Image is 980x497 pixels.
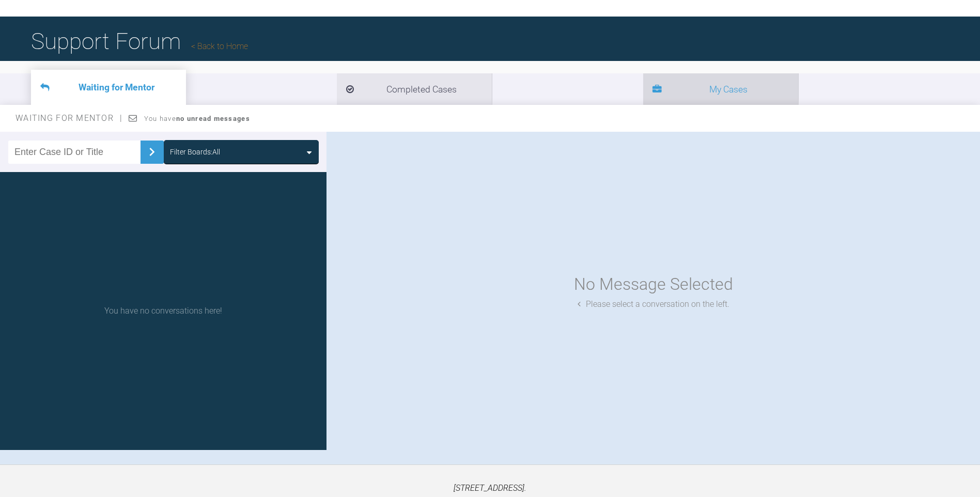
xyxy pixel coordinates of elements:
img: chevronRight.28bd32b0.svg [144,144,160,160]
span: You have [144,115,250,122]
div: Please select a conversation on the left. [578,298,729,311]
li: Completed Cases [337,73,492,105]
div: No Message Selected [574,271,733,298]
li: My Cases [643,73,798,105]
span: Waiting for Mentor [15,113,122,123]
h1: Support Forum [31,23,248,59]
strong: no unread messages [176,115,250,122]
div: Filter Boards: All [170,146,220,158]
input: Enter Case ID or Title [8,141,141,164]
a: Back to Home [191,41,248,51]
li: Waiting for Mentor [31,70,186,105]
